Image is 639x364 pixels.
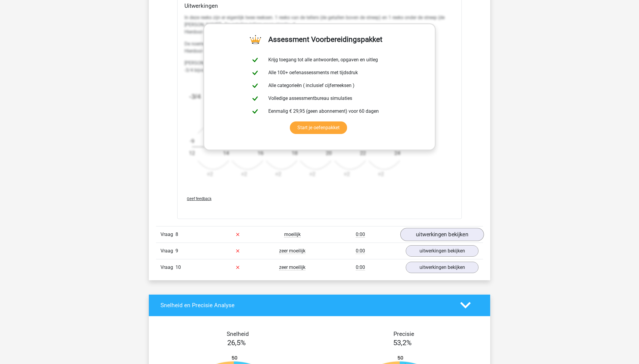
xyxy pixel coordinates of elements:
[184,60,455,74] p: [PERSON_NAME] goed hoe je de breuken in de reeks moet herschrijven om het patroon te herkennen. -...
[187,197,211,201] span: Geef feedback
[227,339,246,347] span: 26,5%
[344,171,350,177] text: +2
[175,232,178,237] span: 8
[275,171,281,177] text: +2
[406,262,479,273] a: uitwerkingen bekijken
[175,248,178,254] span: 9
[326,331,481,337] h4: Precisie
[292,150,298,156] text: 18
[326,150,332,156] text: 20
[223,150,229,156] text: 14
[356,264,365,270] span: 0:00
[160,231,175,238] span: Vraag
[160,264,175,271] span: Vraag
[190,138,194,144] text: -9
[360,150,366,156] text: 22
[400,228,484,241] a: uitwerkingen bekijken
[356,232,365,237] span: 0:00
[279,264,305,270] span: zeer moeilijk
[160,302,451,309] h4: Snelheid en Precisie Analyse
[356,248,365,254] span: 0:00
[241,171,247,177] text: +2
[184,14,455,36] p: In deze reeks zijn er eigenlijk twee reeksen. 1 reeks van de tellers (de getallen boven de streep...
[189,92,201,100] tspan: -3/4
[207,171,213,177] text: +2
[184,2,455,9] h4: Uitwerkingen
[393,339,412,347] span: 53,2%
[284,232,301,237] span: moeilijk
[290,121,347,134] a: Start je oefenpakket
[160,247,175,255] span: Vraag
[175,264,181,270] span: 10
[394,150,400,156] text: 24
[184,40,455,55] p: De noemers gaan steeds: +2 Hierdoor ontstaat de volgende reeks: [12, 14, 16, 18, 20, 22, 24]
[189,150,195,156] text: 12
[160,331,315,337] h4: Snelheid
[309,171,315,177] text: +2
[378,171,384,177] text: +2
[279,248,305,254] span: zeer moeilijk
[406,245,479,257] a: uitwerkingen bekijken
[258,150,264,156] text: 16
